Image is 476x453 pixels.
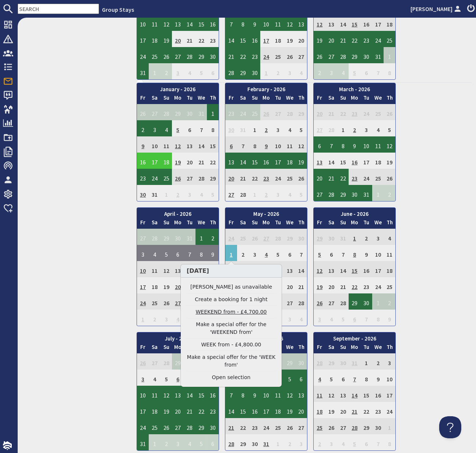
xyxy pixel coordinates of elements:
td: 10 [149,136,161,153]
th: Sa [237,218,249,229]
td: 29 [284,229,296,245]
th: Mo [260,94,272,104]
th: Fr [137,218,149,229]
td: 30 [184,104,195,120]
td: 1 [349,229,360,245]
td: 26 [161,47,172,63]
td: 20 [172,31,184,47]
td: 12 [295,136,307,153]
td: 26 [137,104,149,120]
td: 7 [195,120,207,136]
td: 23 [349,104,360,120]
td: 30 [225,120,237,136]
td: 30 [137,185,149,201]
td: 26 [172,169,184,185]
td: 3 [137,245,149,261]
td: 29 [349,47,360,63]
td: 19 [161,31,172,47]
a: WEEKEND from - £4,700.00 [186,308,276,316]
td: 3 [272,120,284,136]
td: 29 [195,47,207,63]
td: 29 [314,229,325,245]
td: 20 [295,31,307,47]
td: 2 [360,229,372,245]
td: 28 [284,104,296,120]
td: 31 [360,185,372,201]
td: 4 [337,63,349,79]
td: 3 [272,185,284,201]
td: 7 [325,136,337,153]
td: 25 [284,169,296,185]
td: 20 [325,31,337,47]
td: 15 [349,15,360,31]
td: 22 [207,153,219,169]
td: 10 [272,136,284,153]
td: 15 [337,153,349,169]
td: 28 [237,185,249,201]
th: Mo [349,218,360,229]
th: Mo [172,94,184,104]
td: 21 [225,47,237,63]
th: We [372,218,384,229]
th: Sa [237,94,249,104]
iframe: Toggle Customer Support [439,416,461,438]
td: 2 [260,120,272,136]
th: Fr [225,94,237,104]
td: 1 [161,185,172,201]
td: 16 [349,153,360,169]
td: 3 [172,63,184,79]
td: 14 [237,153,249,169]
td: 23 [249,47,261,63]
td: 11 [372,136,384,153]
td: 5 [161,245,172,261]
td: 27 [184,169,195,185]
td: 6 [184,120,195,136]
td: 15 [207,136,219,153]
td: 28 [225,63,237,79]
td: 7 [372,63,384,79]
td: 1 [249,120,261,136]
td: 17 [372,15,384,31]
th: Fr [225,218,237,229]
th: Fr [314,94,325,104]
td: 25 [237,229,249,245]
td: 20 [314,104,325,120]
td: 25 [372,169,384,185]
td: 4 [149,245,161,261]
td: 27 [149,104,161,120]
td: 29 [237,63,249,79]
td: 18 [284,153,296,169]
td: 30 [249,63,261,79]
td: 15 [195,15,207,31]
td: 26 [384,169,395,185]
td: 9 [137,136,149,153]
td: 13 [295,15,307,31]
td: 15 [237,31,249,47]
td: 30 [349,185,360,201]
td: 1 [337,120,349,136]
td: 25 [249,104,261,120]
th: We [195,94,207,104]
td: 28 [337,47,349,63]
th: Mo [349,94,360,104]
th: Sa [325,94,337,104]
td: 9 [207,245,219,261]
td: 26 [249,229,261,245]
th: January - 2026 [137,83,219,94]
td: 18 [161,153,172,169]
td: 10 [137,15,149,31]
td: 28 [149,229,161,245]
th: Tu [272,94,284,104]
td: 27 [314,185,325,201]
td: 31 [372,47,384,63]
td: 14 [225,31,237,47]
th: Tu [184,94,195,104]
td: 26 [314,47,325,63]
th: Su [337,218,349,229]
td: 1 [384,47,395,63]
td: 1 [149,63,161,79]
th: Mo [260,218,272,229]
th: Sa [149,218,161,229]
th: Tu [360,218,372,229]
img: staytech_i_w-64f4e8e9ee0a9c174fd5317b4b171b261742d2d393467e5bdba4413f4f884c10.svg [3,441,12,450]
